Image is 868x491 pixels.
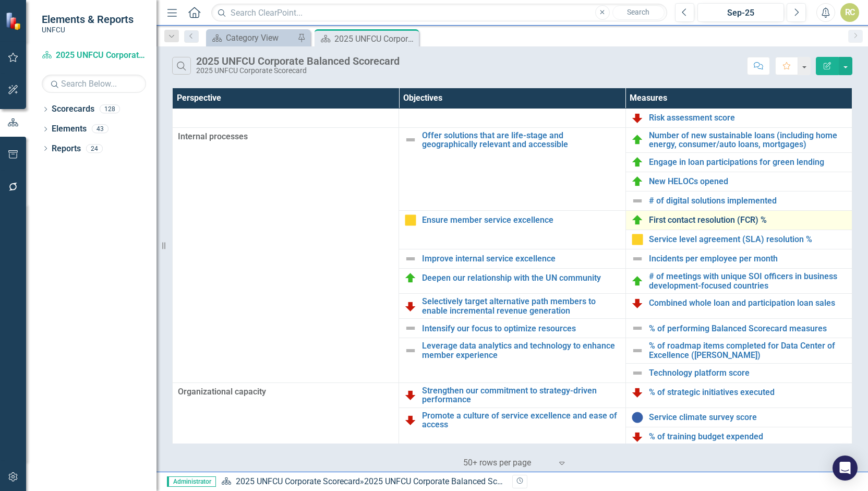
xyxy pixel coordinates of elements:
[422,324,620,333] a: Intensify our focus to optimize resources
[625,294,852,319] td: Double-Click to Edit Right Click for Context Menu
[631,233,644,246] img: Caution
[625,249,852,269] td: Double-Click to Edit Right Click for Context Menu
[399,382,625,408] td: Double-Click to Edit Right Click for Context Menu
[631,297,644,309] img: Below Plan
[364,476,525,486] div: 2025 UNFCU Corporate Balanced Scorecard
[649,272,847,290] a: # of meetings with unique SOI officers in business development-focused countries
[625,319,852,338] td: Double-Click to Edit Right Click for Context Menu
[649,368,847,378] a: Technology platform score
[631,195,644,207] img: Not Defined
[649,413,847,422] a: Service climate survey score
[631,322,644,334] img: Not Defined
[833,456,858,481] div: Open Intercom Messenger
[196,55,400,67] div: 2025 UNFCU Corporate Balanced Scorecard
[42,26,134,34] small: UNFCU
[211,4,667,22] input: Search ClearPoint...
[236,476,360,486] a: 2025 UNFCU Corporate Scorecard
[649,388,847,397] a: % of strategic initiatives executed
[404,414,417,426] img: Below Plan
[631,134,644,146] img: On Target
[209,31,295,44] a: Category View
[625,153,852,172] td: Double-Click to Edit Right Click for Context Menu
[649,177,847,186] a: New HELOCs opened
[649,196,847,206] a: # of digital solutions implemented
[422,411,620,429] a: Promote a culture of service excellence and ease of access
[649,235,847,244] a: Service level agreement (SLA) resolution %
[422,215,620,225] a: Ensure member service excellence
[173,382,399,446] td: Double-Click to Edit
[649,158,847,167] a: Engage in loan participations for green lending
[399,408,625,446] td: Double-Click to Edit Right Click for Context Menu
[52,103,94,115] a: Scorecards
[631,275,644,288] img: On Target
[196,67,400,75] div: 2025 UNFCU Corporate Scorecard
[631,344,644,357] img: Not Defined
[631,411,644,424] img: Data Not Yet Due
[404,272,417,284] img: On Target
[625,382,852,408] td: Double-Click to Edit Right Click for Context Menu
[627,8,649,16] span: Search
[52,143,81,155] a: Reports
[631,112,644,124] img: Below Plan
[404,134,417,146] img: Not Defined
[631,367,644,379] img: Not Defined
[422,131,620,149] a: Offer solutions that are life-stage and geographically relevant and accessible
[625,230,852,249] td: Double-Click to Edit Right Click for Context Menu
[226,31,295,44] div: Category View
[422,273,620,283] a: Deepen our relationship with the UN community
[649,341,847,360] a: % of roadmap items completed for Data Center of Excellence ([PERSON_NAME])
[42,13,134,26] span: Elements & Reports
[631,253,644,265] img: Not Defined
[42,50,146,62] a: 2025 UNFCU Corporate Scorecard
[625,108,852,127] td: Double-Click to Edit Right Click for Context Menu
[625,427,852,446] td: Double-Click to Edit Right Click for Context Menu
[625,172,852,191] td: Double-Click to Edit Right Click for Context Menu
[92,125,108,134] div: 43
[399,127,625,210] td: Double-Click to Edit Right Click for Context Menu
[422,341,620,360] a: Leverage data analytics and technology to enhance member experience
[422,254,620,264] a: Improve internal service excellence
[404,214,417,226] img: Caution
[649,324,847,333] a: % of performing Balanced Scorecard measures
[178,386,393,398] span: Organizational capacity
[399,211,625,249] td: Double-Click to Edit Right Click for Context Menu
[649,298,847,308] a: Combined whole loan and participation loan sales
[649,432,847,441] a: % of training budget expended
[221,476,504,488] div: »
[173,127,399,382] td: Double-Click to Edit
[625,127,852,152] td: Double-Click to Edit Right Click for Context Menu
[631,214,644,226] img: On Target
[840,3,859,22] button: RC
[399,269,625,294] td: Double-Click to Edit Right Click for Context Menu
[625,211,852,230] td: Double-Click to Edit Right Click for Context Menu
[612,5,665,20] button: Search
[631,175,644,188] img: On Target
[701,7,780,19] div: Sep-25
[52,123,87,135] a: Elements
[625,338,852,363] td: Double-Click to Edit Right Click for Context Menu
[404,344,417,357] img: Not Defined
[649,254,847,264] a: Incidents per employee per month
[399,294,625,319] td: Double-Click to Edit Right Click for Context Menu
[631,430,644,443] img: Below Plan
[86,144,103,153] div: 24
[631,386,644,399] img: Below Plan
[42,75,146,93] input: Search Below...
[649,113,847,123] a: Risk assessment score
[404,300,417,313] img: Below Plan
[649,215,847,225] a: First contact resolution (FCR) %
[334,32,416,45] div: 2025 UNFCU Corporate Balanced Scorecard
[404,322,417,334] img: Not Defined
[625,363,852,382] td: Double-Click to Edit Right Click for Context Menu
[422,297,620,315] a: Selectively target alternative path members to enable incremental revenue generation
[404,253,417,265] img: Not Defined
[399,319,625,338] td: Double-Click to Edit Right Click for Context Menu
[697,3,784,22] button: Sep-25
[178,131,393,143] span: Internal processes
[399,249,625,269] td: Double-Click to Edit Right Click for Context Menu
[167,476,216,487] span: Administrator
[100,105,120,114] div: 128
[625,408,852,427] td: Double-Click to Edit Right Click for Context Menu
[404,389,417,401] img: Below Plan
